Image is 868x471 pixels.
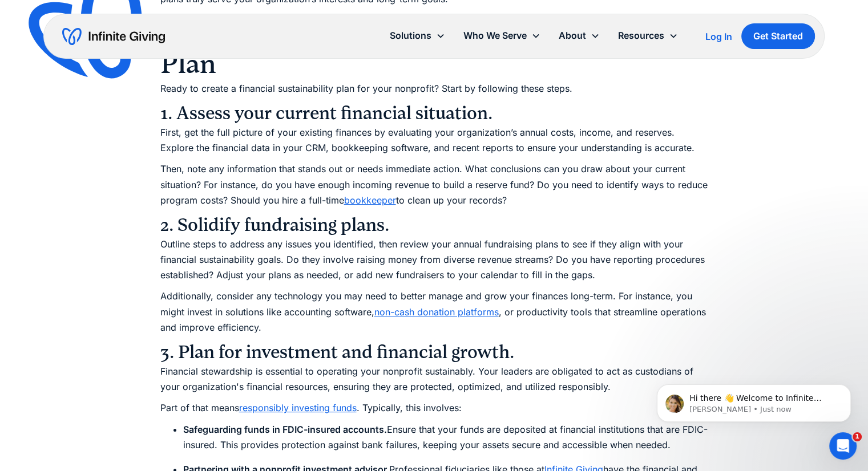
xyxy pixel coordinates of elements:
[160,400,708,416] p: Part of that means . Typically, this involves:
[609,23,687,48] div: Resources
[454,23,550,48] div: Who We Serve
[160,161,708,208] p: Then, note any information that stands out or needs immediate action. What conclusions can you dr...
[183,424,387,435] strong: Safeguarding funds in FDIC-insured accounts.
[381,23,454,48] div: Solutions
[463,28,527,43] div: Who We Serve
[741,23,815,49] a: Get Started
[160,214,708,237] h3: 2. Solidify fundraising plans.
[344,194,396,206] a: bookkeeper
[374,306,499,318] a: non-cash donation platforms
[160,125,708,156] p: First, get the full picture of your existing finances by evaluating your organization’s annual co...
[705,32,732,41] div: Log In
[239,402,357,413] a: responsibly investing funds
[62,27,165,46] a: home
[160,364,708,395] p: Financial stewardship is essential to operating your nonprofit sustainably. Your leaders are obli...
[160,237,708,283] p: Outline steps to address any issues you identified, then review your annual fundraising plans to ...
[160,102,708,125] h3: 1. Assess your current financial situation.
[640,360,868,440] iframe: Intercom notifications message
[829,432,857,460] iframe: Intercom live chat
[160,289,708,335] p: Additionally, consider any technology you may need to better manage and grow your finances long-t...
[618,28,664,43] div: Resources
[183,422,708,453] li: Ensure that your funds are deposited at financial institutions that are FDIC-insured. This provid...
[705,30,732,43] a: Log In
[160,13,708,81] h2: How to Create a Nonprofit Sustainability Plan
[390,28,431,43] div: Solutions
[559,28,586,43] div: About
[160,341,708,364] h3: 3. Plan for investment and financial growth.
[160,81,708,96] p: Ready to create a financial sustainability plan for your nonprofit? Start by following these steps.
[853,432,862,441] span: 1
[550,23,609,48] div: About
